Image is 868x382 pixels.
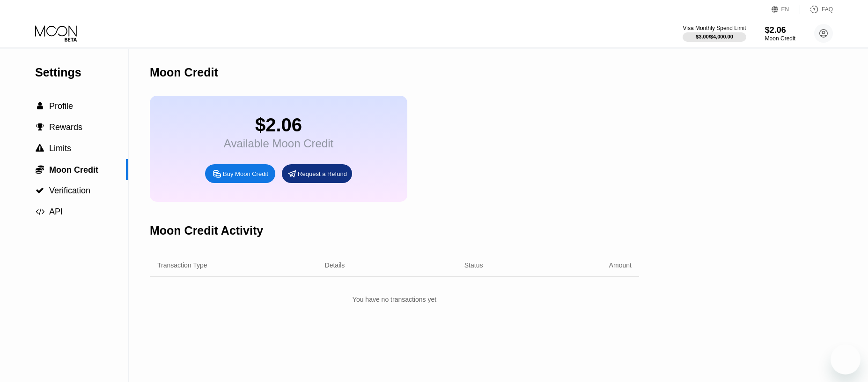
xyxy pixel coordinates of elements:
[35,102,44,110] div: 
[49,165,98,175] span: Moon Credit
[150,66,218,79] div: Moon Credit
[800,5,833,14] div: FAQ
[49,207,63,216] span: API
[464,261,483,269] div: Status
[35,144,44,153] div: 
[49,101,73,111] span: Profile
[205,164,275,183] div: Buy Moon Credit
[36,186,44,195] span: 
[36,144,44,153] span: 
[37,102,43,110] span: 
[35,165,44,174] div: 
[49,186,90,195] span: Verification
[772,5,800,14] div: EN
[765,25,795,42] div: $2.06Moon Credit
[224,115,333,136] div: $2.06
[35,66,128,79] div: Settings
[157,261,207,269] div: Transaction Type
[831,344,861,374] iframe: Button to launch messaging window
[36,123,44,131] span: 
[224,137,333,150] div: Available Moon Credit
[282,164,352,183] div: Request a Refund
[765,25,795,35] div: $2.06
[683,25,746,42] div: Visa Monthly Spend Limit$3.00/$4,000.00
[150,224,263,237] div: Moon Credit Activity
[150,291,639,308] div: You have no transactions yet
[35,186,44,195] div: 
[49,122,82,132] span: Rewards
[609,261,632,269] div: Amount
[781,6,789,13] div: EN
[223,170,268,178] div: Buy Moon Credit
[49,144,71,153] span: Limits
[822,6,833,13] div: FAQ
[298,170,347,178] div: Request a Refund
[35,123,44,131] div: 
[683,25,746,31] div: Visa Monthly Spend Limit
[36,207,44,216] span: 
[325,261,345,269] div: Details
[696,34,733,39] div: $3.00 / $4,000.00
[36,165,44,174] span: 
[765,35,795,42] div: Moon Credit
